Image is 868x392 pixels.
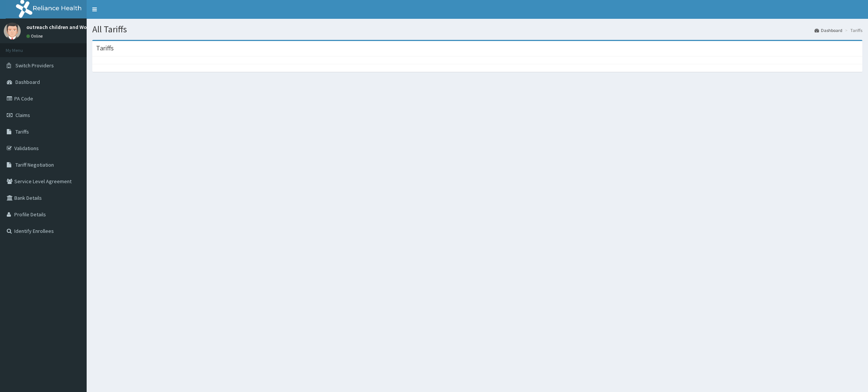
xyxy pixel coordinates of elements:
[26,24,118,30] p: outreach children and Women Hospital
[92,24,862,34] h1: All Tariffs
[15,79,40,85] span: Dashboard
[843,27,862,33] li: Tariffs
[15,128,29,135] span: Tariffs
[815,27,842,33] a: Dashboard
[4,23,21,40] img: User Image
[15,112,30,119] span: Claims
[15,62,54,69] span: Switch Providers
[26,33,44,39] a: Online
[96,45,114,52] h3: Tariffs
[15,161,54,168] span: Tariff Negotiation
